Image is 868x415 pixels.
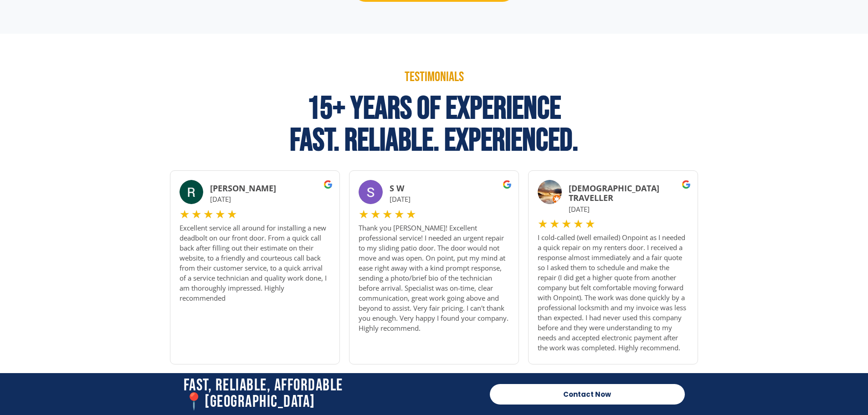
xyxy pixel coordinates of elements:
i: ★ [550,218,560,230]
i: ★ [573,218,583,230]
i: ★ [359,208,369,220]
i: ★ [394,208,404,220]
p: Thank you [PERSON_NAME]! Excellent professional service! I needed an urgent repair to my sliding ... [359,223,509,333]
img: Doors Repair General 46 [359,180,383,204]
h2: Fast, Reliable, Affordable 📍[GEOGRAPHIC_DATA] [184,378,481,410]
i: ★ [180,208,190,220]
img: Doors Repair General 47 [538,180,562,204]
div: 5/5 [180,208,237,220]
p: Testimonials [165,70,703,84]
i: ★ [561,218,571,230]
h3: [PERSON_NAME] [210,184,330,194]
i: ★ [382,208,392,220]
i: ★ [203,208,213,220]
h3: S W [390,184,510,194]
p: [DATE] [390,193,510,205]
span: Contact Now [563,391,611,398]
p: [DATE] [210,193,330,205]
a: Contact Now [490,384,685,405]
p: Excellent service all around for installing a new deadbolt on our front door. From a quick call b... [180,223,330,303]
i: ★ [406,208,416,220]
i: ★ [227,208,237,220]
p: [DATE] [569,203,689,215]
h2: 15+ Years Of Experience Fast. Reliable. Experienced. [165,93,703,157]
div: 5/5 [538,218,595,230]
i: ★ [215,208,225,220]
i: ★ [370,208,380,220]
p: I cold-called (well emailed) Onpoint as I needed a quick repair on my renters door. I received a ... [538,232,688,353]
i: ★ [538,218,548,230]
i: ★ [585,218,595,230]
i: ★ [191,208,201,220]
div: 5/5 [359,208,416,220]
img: Doors Repair General 45 [180,180,204,204]
h3: [DEMOGRAPHIC_DATA] Traveller [569,184,689,203]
